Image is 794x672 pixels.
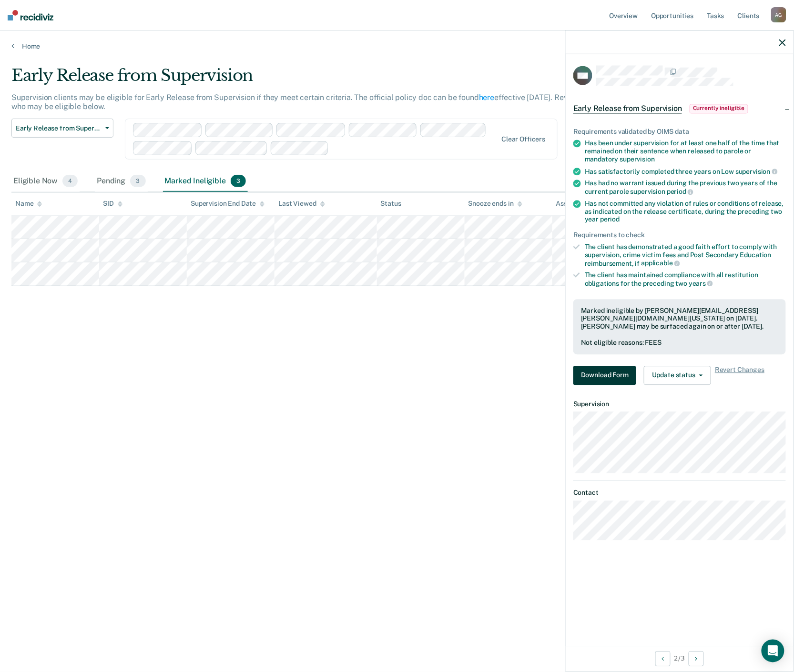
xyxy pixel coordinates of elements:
span: applicable [641,260,680,267]
button: Update status [644,366,711,385]
div: Has had no warrant issued during the previous two years of the current parole supervision [585,180,786,196]
div: Marked ineligible by [PERSON_NAME][EMAIL_ADDRESS][PERSON_NAME][DOMAIN_NAME][US_STATE] on [DATE]. ... [581,307,778,331]
div: Name [15,200,42,208]
div: Open Intercom Messenger [762,640,784,662]
div: A G [771,7,786,22]
dt: Contact [573,489,786,497]
div: Early Release from SupervisionCurrently ineligible [566,93,794,124]
span: supervision [620,156,655,163]
div: Not eligible reasons: FEES [581,339,778,347]
div: The client has demonstrated a good faith effort to comply with supervision, crime victim fees and... [585,243,786,268]
a: here [479,93,494,102]
div: Requirements validated by OIMS data [573,128,786,136]
img: Recidiviz [8,10,53,20]
div: Snooze ends in [468,200,522,208]
dt: Supervision [573,400,786,408]
span: Currently ineligible [690,104,748,113]
div: Requirements to check [573,231,786,240]
div: Pending [95,171,147,192]
div: Eligible Now [11,171,80,192]
div: 2 / 3 [566,646,794,671]
div: Early Release from Supervision [11,66,607,93]
span: Early Release from Supervision [573,104,682,113]
span: 3 [231,175,246,187]
div: Last Viewed [278,200,325,208]
span: supervision [735,168,777,175]
div: Marked Ineligible [163,171,248,192]
span: 4 [62,175,78,187]
div: The client has maintained compliance with all restitution obligations for the preceding two [585,271,786,288]
span: period [600,216,620,223]
a: Home [11,42,783,50]
button: Next Opportunity [689,651,704,666]
p: Supervision clients may be eligible for Early Release from Supervision if they meet certain crite... [11,93,604,111]
div: Status [381,200,401,208]
div: Clear officers [501,135,545,143]
div: Has satisfactorily completed three years on Low [585,167,786,176]
div: Has not committed any violation of rules or conditions of release, as indicated on the release ce... [585,200,786,223]
div: Has been under supervision for at least one half of the time that remained on their sentence when... [585,140,786,163]
div: SID [103,200,122,208]
button: Previous Opportunity [655,651,671,666]
div: Assigned to [556,200,601,208]
span: period [667,188,693,196]
span: Revert Changes [715,366,764,385]
span: Early Release from Supervision [16,124,102,132]
span: 3 [130,175,145,187]
a: Navigate to form link [573,366,640,385]
span: years [689,280,713,287]
div: Supervision End Date [191,200,265,208]
button: Download Form [573,366,636,385]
